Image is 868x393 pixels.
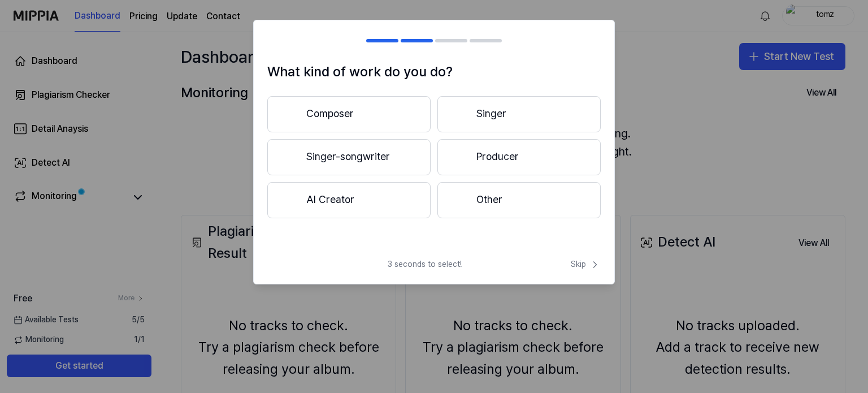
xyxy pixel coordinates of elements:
h1: What kind of work do you do? [267,61,601,83]
button: AI Creator [267,182,431,218]
span: 3 seconds to select! [388,259,462,270]
span: Skip [571,259,601,270]
button: Singer [437,96,601,132]
button: Producer [437,139,601,175]
button: Skip [568,259,601,270]
button: Other [437,182,601,218]
button: Composer [267,96,431,132]
button: Singer-songwriter [267,139,431,175]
